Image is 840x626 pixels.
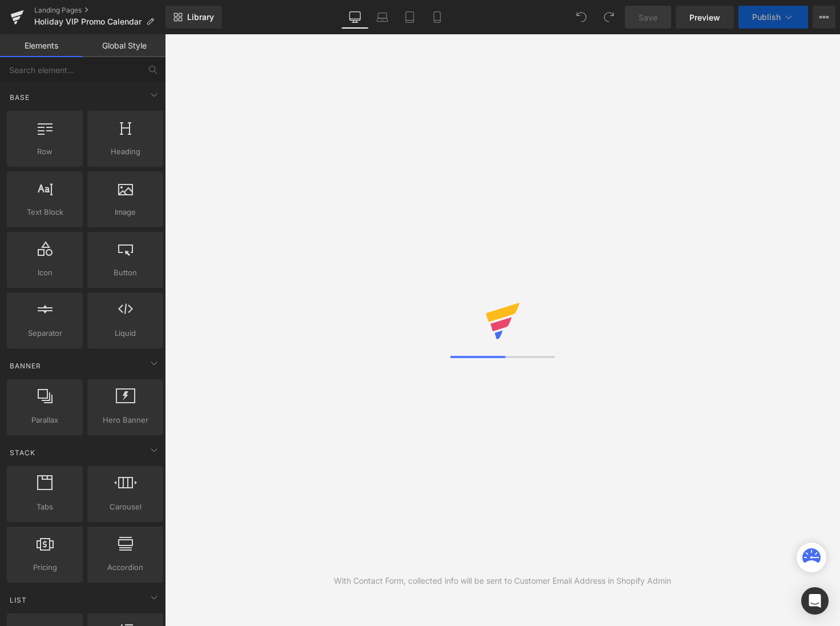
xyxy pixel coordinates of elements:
span: List [9,595,28,605]
span: Parallax [10,414,79,426]
a: Laptop [369,6,396,29]
span: Separator [10,327,79,339]
span: Publish [752,13,781,22]
span: Icon [10,267,79,279]
div: Open Intercom Messenger [801,587,829,615]
span: Heading [91,146,160,158]
span: Stack [9,447,37,458]
a: New Library [165,6,222,29]
a: Preview [676,6,734,29]
span: Row [10,146,79,158]
span: Image [91,206,160,218]
div: With Contact Form, collected info will be sent to Customer Email Address in Shopify Admin [334,575,671,587]
span: Save [639,11,657,23]
a: Desktop [341,6,369,29]
span: Tabs [10,501,79,513]
span: Banner [9,360,42,371]
button: Redo [597,6,620,29]
span: Liquid [91,327,160,339]
span: Hero Banner [91,414,160,426]
button: Publish [738,6,808,29]
a: Global Style [83,34,165,57]
span: Library [187,12,214,22]
button: Undo [570,6,593,29]
span: Text Block [10,206,79,218]
span: Holiday VIP Promo Calendar [34,17,142,26]
a: Tablet [396,6,423,29]
span: Button [91,267,160,279]
span: Carousel [91,501,160,513]
a: Landing Pages [34,6,165,15]
span: Accordion [91,561,160,573]
span: Base [9,92,31,103]
span: Pricing [10,561,79,573]
a: Mobile [423,6,451,29]
span: Preview [689,11,720,23]
button: More [813,6,835,29]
